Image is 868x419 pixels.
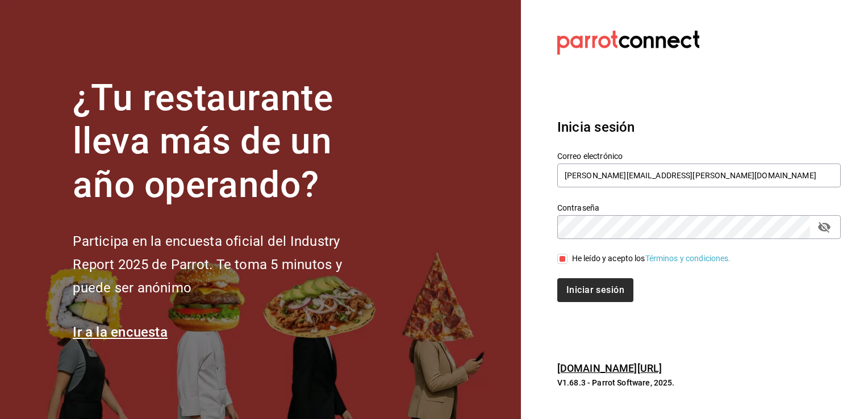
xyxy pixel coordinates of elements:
[572,253,731,265] div: He leído y acepto los
[557,164,841,187] input: Ingresa tu correo electrónico
[557,362,662,374] a: [DOMAIN_NAME][URL]
[645,254,731,263] a: Términos y condiciones.
[557,203,841,211] label: Contraseña
[557,377,841,388] p: V1.68.3 - Parrot Software, 2025.
[557,117,841,137] h3: Inicia sesión
[73,77,379,207] h1: ¿Tu restaurante lleva más de un año operando?
[815,217,834,237] button: passwordField
[73,324,168,340] a: Ir a la encuesta
[557,152,841,160] label: Correo electrónico
[557,278,633,302] button: Iniciar sesión
[73,230,379,299] h2: Participa en la encuesta oficial del Industry Report 2025 de Parrot. Te toma 5 minutos y puede se...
